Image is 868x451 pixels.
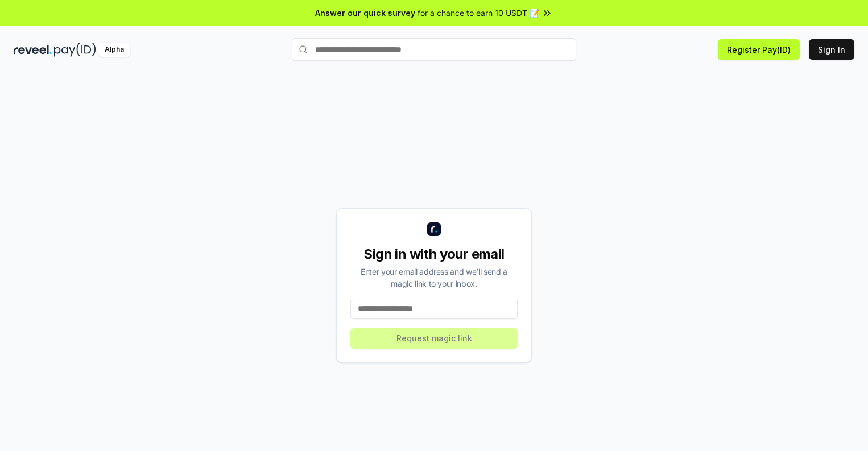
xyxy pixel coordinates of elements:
div: Sign in with your email [350,245,518,263]
img: reveel_dark [14,43,52,57]
button: Sign In [809,39,854,60]
div: Alpha [98,43,130,57]
div: Enter your email address and we’ll send a magic link to your inbox. [350,266,518,289]
span: for a chance to earn 10 USDT 📝 [418,7,539,19]
img: logo_small [427,222,441,236]
span: Answer our quick survey [315,7,415,19]
img: pay_id [54,43,96,57]
button: Register Pay(ID) [718,39,800,60]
